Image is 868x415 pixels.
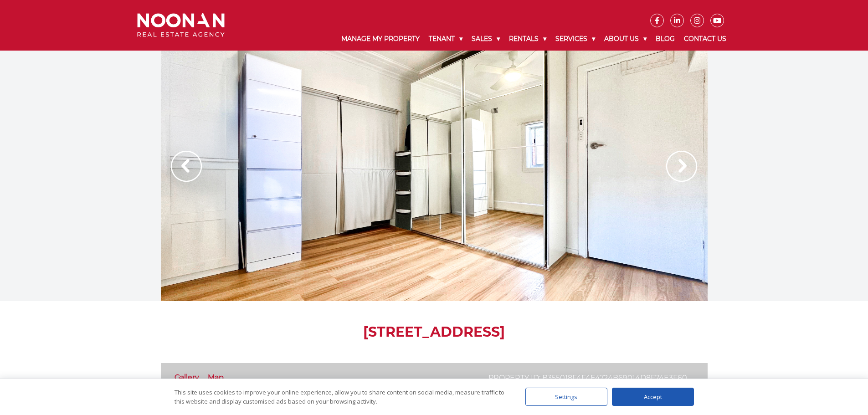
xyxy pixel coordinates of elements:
p: Property ID: b355018f4f4e4724b69014d8f74e3f60 [488,372,687,384]
h1: [STREET_ADDRESS] [161,324,708,340]
a: Rentals [504,27,551,51]
a: Manage My Property [337,27,424,51]
img: Noonan Real Estate Agency [137,13,225,37]
div: Settings [525,388,607,406]
a: Map [208,373,224,382]
a: Sales [467,27,504,51]
img: Arrow slider [666,151,697,182]
img: Arrow slider [171,151,202,182]
div: Accept [612,388,694,406]
a: Blog [651,27,679,51]
a: Gallery [175,373,199,382]
div: This site uses cookies to improve your online experience, allow you to share content on social me... [175,388,507,406]
a: Contact Us [679,27,731,51]
a: Tenant [424,27,467,51]
a: About Us [600,27,651,51]
a: Services [551,27,600,51]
